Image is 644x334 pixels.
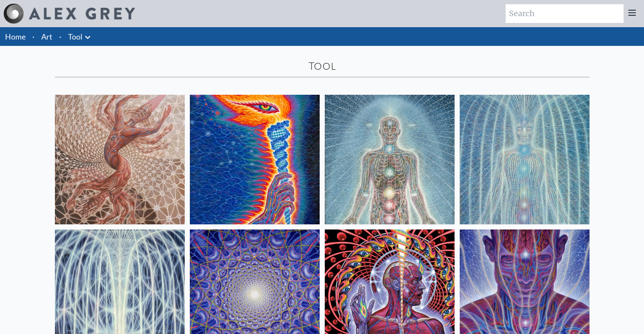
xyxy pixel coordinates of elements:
a: Art [41,31,52,42]
li: · [29,27,38,46]
div: Tool [55,59,590,73]
input: Search [506,4,624,23]
a: Tool [68,31,83,42]
li: · [56,27,65,46]
a: Home [5,32,26,41]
